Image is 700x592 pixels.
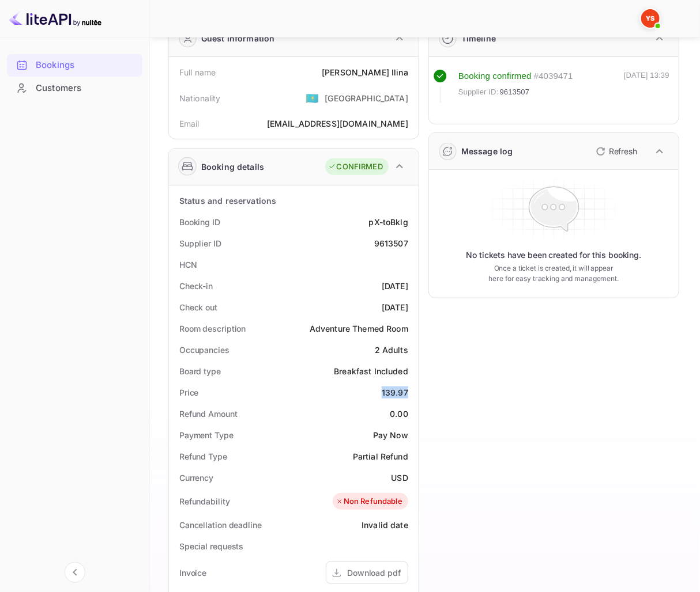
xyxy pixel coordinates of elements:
ya-tr-span: Room description [179,324,246,333]
ya-tr-span: Refund Type [179,451,227,461]
a: Bookings [7,54,142,75]
ya-tr-span: Full name [179,67,216,77]
ya-tr-span: Supplier ID: [458,88,499,96]
div: [DATE] [382,280,408,292]
ya-tr-span: Invalid date [362,520,408,530]
ya-tr-span: Bookings [36,59,74,72]
div: Customers [7,77,142,100]
ya-tr-span: Email [179,119,200,128]
ya-tr-span: confirmed [493,71,532,81]
ya-tr-span: Non Refundable [344,496,402,507]
ya-tr-span: Nationality [179,93,221,103]
img: LiteAPI logo [9,9,101,28]
div: 9613507 [374,237,408,249]
div: 139.97 [382,386,408,399]
ya-tr-span: Supplier ID [179,238,221,248]
ya-tr-span: Invoice [179,568,206,578]
ya-tr-span: No tickets have been created for this booking. [466,249,642,261]
ya-tr-span: 9613507 [500,88,530,96]
ya-tr-span: pX-toBklg [369,217,408,227]
div: Bookings [7,54,142,77]
ya-tr-span: Refund Amount [179,409,238,419]
ya-tr-span: Status and reservations [179,196,276,206]
ya-tr-span: Adventure Themed Room [310,324,408,333]
ya-tr-span: [GEOGRAPHIC_DATA] [325,93,408,103]
ya-tr-span: Price [179,388,199,397]
ya-tr-span: [EMAIL_ADDRESS][DOMAIN_NAME] [267,119,408,128]
ya-tr-span: Currency [179,473,213,483]
ya-tr-span: CONFIRMED [337,161,383,173]
ya-tr-span: USD [392,473,408,483]
img: Yandex Support [641,9,660,28]
ya-tr-span: Board type [179,366,221,376]
ya-tr-span: Refundability [179,496,230,506]
button: Refresh [589,142,642,161]
ya-tr-span: [PERSON_NAME] [322,67,389,77]
ya-tr-span: Cancellation deadline [179,520,262,530]
ya-tr-span: Occupancies [179,345,229,355]
ya-tr-span: Booking [458,71,490,81]
ya-tr-span: Booking details [201,161,264,173]
ya-tr-span: [DATE] 13:39 [624,71,669,79]
ya-tr-span: Booking ID [179,217,220,227]
ya-tr-span: Special requests [179,541,243,551]
ya-tr-span: Refresh [609,146,637,156]
ya-tr-span: Partial Refund [353,451,408,461]
ya-tr-span: Guest information [201,32,275,44]
a: Customers [7,77,142,98]
ya-tr-span: Check out [179,302,217,312]
ya-tr-span: Pay Now [373,430,408,440]
ya-tr-span: Once a ticket is created, it will appear here for easy tracking and management. [488,263,620,284]
div: 0.00 [390,408,408,420]
ya-tr-span: Customers [36,82,81,95]
ya-tr-span: Payment Type [179,430,234,440]
ya-tr-span: Download pdf [347,568,401,578]
ya-tr-span: 🇰🇿 [306,92,319,104]
ya-tr-span: 2 Adults [375,345,408,355]
ya-tr-span: Check-in [179,281,213,291]
ya-tr-span: Ilina [392,67,408,77]
button: Collapse navigation [65,562,85,583]
div: [DATE] [382,301,408,313]
span: United States [306,88,319,108]
ya-tr-span: Timeline [461,33,496,43]
ya-tr-span: Breakfast Included [334,366,408,376]
ya-tr-span: Message log [461,146,513,156]
ya-tr-span: HCN [179,260,197,270]
div: # 4039471 [534,70,573,83]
